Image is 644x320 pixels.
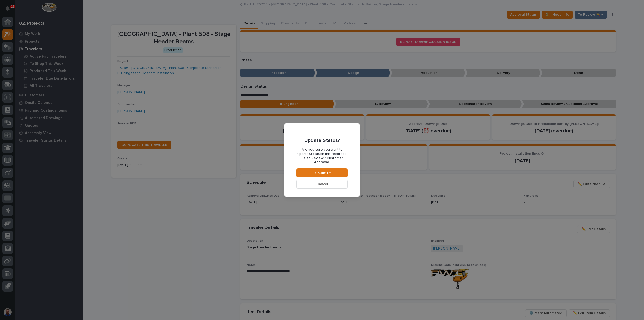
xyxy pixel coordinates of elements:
span: Confirm [318,171,331,175]
b: Sales Review / Customer Approval [301,156,343,164]
p: Update Status? [304,137,340,144]
b: Status [309,152,320,156]
p: Are you sure you want to update on this record to ? [296,148,348,164]
span: Cancel [316,182,328,186]
button: Confirm [296,168,348,177]
button: Cancel [296,180,348,189]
